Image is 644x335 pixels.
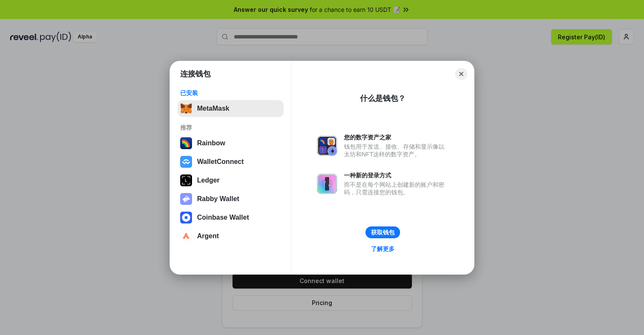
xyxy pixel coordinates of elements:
img: svg+xml,%3Csvg%20width%3D%2228%22%20height%3D%2228%22%20viewBox%3D%220%200%2028%2028%22%20fill%3D... [180,212,192,223]
div: 而不是在每个网站上创建新的账户和密码，只需连接您的钱包。 [344,181,449,196]
a: 了解更多 [366,243,400,254]
img: svg+xml,%3Csvg%20xmlns%3D%22http%3A%2F%2Fwww.w3.org%2F2000%2Fsvg%22%20fill%3D%22none%22%20viewBox... [317,136,337,156]
h1: 连接钱包 [180,69,211,79]
div: 了解更多 [371,245,395,253]
button: Argent [178,228,284,245]
div: Argent [197,232,219,240]
button: Ledger [178,172,284,189]
img: svg+xml,%3Csvg%20fill%3D%22none%22%20height%3D%2233%22%20viewBox%3D%220%200%2035%2033%22%20width%... [180,103,192,114]
div: 您的数字资产之家 [344,133,449,141]
img: svg+xml,%3Csvg%20width%3D%22120%22%20height%3D%22120%22%20viewBox%3D%220%200%20120%20120%22%20fil... [180,137,192,149]
div: 获取钱包 [371,229,395,236]
div: Rabby Wallet [197,195,239,203]
img: svg+xml,%3Csvg%20xmlns%3D%22http%3A%2F%2Fwww.w3.org%2F2000%2Fsvg%22%20fill%3D%22none%22%20viewBox... [180,193,192,205]
button: 获取钱包 [365,226,400,238]
img: svg+xml,%3Csvg%20width%3D%2228%22%20height%3D%2228%22%20viewBox%3D%220%200%2028%2028%22%20fill%3D... [180,230,192,242]
div: 钱包用于发送、接收、存储和显示像以太坊和NFT这样的数字资产。 [344,143,449,158]
div: WalletConnect [197,158,244,166]
div: MetaMask [197,105,229,112]
div: Coinbase Wallet [197,214,249,221]
div: Ledger [197,177,219,184]
button: Coinbase Wallet [178,209,284,226]
img: svg+xml,%3Csvg%20width%3D%2228%22%20height%3D%2228%22%20viewBox%3D%220%200%2028%2028%22%20fill%3D... [180,156,192,168]
img: svg+xml,%3Csvg%20xmlns%3D%22http%3A%2F%2Fwww.w3.org%2F2000%2Fsvg%22%20width%3D%2228%22%20height%3... [180,174,192,186]
div: 一种新的登录方式 [344,172,449,179]
div: 已安装 [180,89,281,97]
div: 推荐 [180,124,281,131]
div: 什么是钱包？ [360,93,406,103]
button: Rainbow [178,135,284,152]
button: WalletConnect [178,153,284,170]
img: svg+xml,%3Csvg%20xmlns%3D%22http%3A%2F%2Fwww.w3.org%2F2000%2Fsvg%22%20fill%3D%22none%22%20viewBox... [317,174,337,194]
button: Close [455,68,467,80]
button: MetaMask [178,100,284,117]
div: Rainbow [197,139,225,147]
button: Rabby Wallet [178,191,284,207]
